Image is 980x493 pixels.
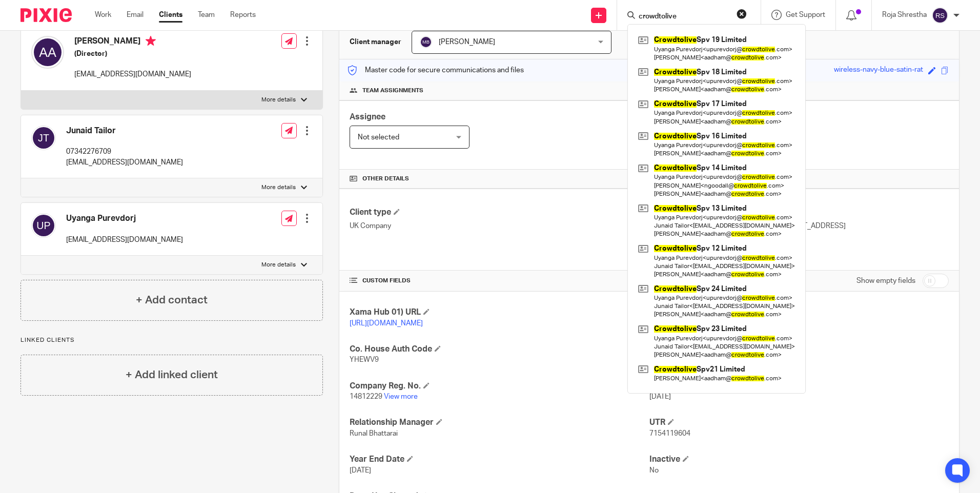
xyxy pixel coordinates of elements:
span: 7154119604 [649,430,690,437]
p: More details [261,261,296,269]
p: UK Company [350,221,649,231]
p: Linked clients [21,336,323,344]
p: 07342276709 [66,147,183,157]
a: [URL][DOMAIN_NAME] [350,320,423,327]
h4: Year End Date [350,454,649,465]
a: Email [127,10,144,20]
h4: CUSTOM FIELDS [350,277,649,285]
h4: Xama Hub 01) URL [350,307,649,318]
h4: Junaid Tailor [66,126,183,136]
button: Clear [737,9,747,19]
a: View more [384,393,418,400]
p: [EMAIL_ADDRESS][DOMAIN_NAME] [74,69,191,79]
span: [DATE] [350,467,371,474]
p: [EMAIL_ADDRESS][DOMAIN_NAME] [66,157,183,168]
span: [PERSON_NAME] [439,38,495,46]
span: YHEWV9 [350,356,379,363]
h4: Relationship Manager [350,417,649,428]
h4: UTR [649,417,949,428]
h4: Client type [350,207,649,218]
a: Work [95,10,111,20]
label: Show empty fields [856,276,915,286]
h4: Company Reg. No. [350,381,649,392]
span: Assignee [350,113,385,121]
div: wireless-navy-blue-satin-rat [834,65,923,76]
h4: Uyanga Purevdorj [66,213,183,224]
img: svg%3E [31,213,56,238]
h4: Inactive [649,454,949,465]
a: Clients [159,10,182,20]
i: Primary [146,36,156,46]
h5: (Director) [74,49,191,59]
img: svg%3E [932,7,948,24]
span: Other details [362,175,409,183]
span: 14812229 [350,393,382,400]
p: More details [261,96,296,104]
h4: Co. House Auth Code [350,344,649,355]
span: [DATE] [649,393,671,400]
p: Roja Shrestha [882,10,927,20]
h3: Client manager [350,37,401,47]
img: svg%3E [31,36,64,69]
p: More details [261,183,296,192]
span: No [649,467,659,474]
img: Pixie [21,8,72,22]
img: svg%3E [31,126,56,150]
h4: + Add linked client [126,367,218,383]
img: svg%3E [420,36,432,48]
h4: + Add contact [136,292,208,308]
span: Not selected [358,134,399,141]
span: Get Support [786,11,825,18]
span: Runal Bhattarai [350,430,398,437]
p: Master code for secure communications and files [347,65,524,75]
p: [EMAIL_ADDRESS][DOMAIN_NAME] [66,235,183,245]
h4: [PERSON_NAME] [74,36,191,49]
a: Team [198,10,215,20]
input: Search [638,12,730,22]
a: Reports [230,10,256,20]
span: Team assignments [362,87,423,95]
